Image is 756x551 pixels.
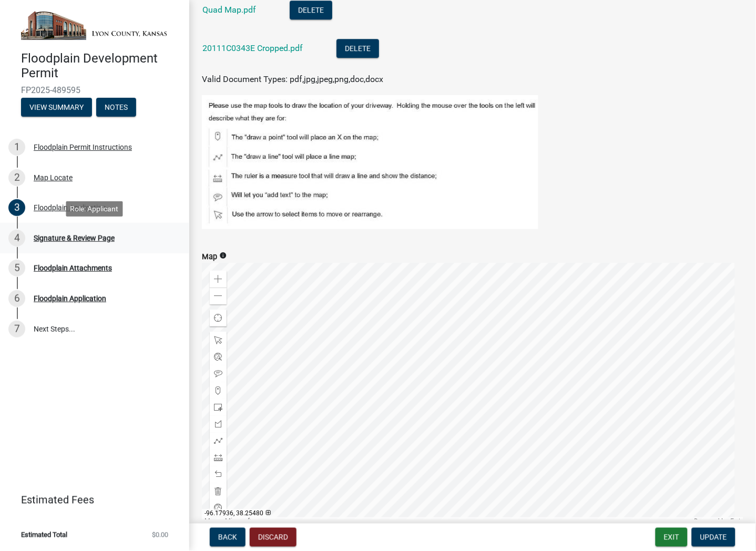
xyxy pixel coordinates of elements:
h4: Floodplain Development Permit [21,51,181,81]
div: 1 [8,139,25,156]
div: 6 [8,290,25,307]
span: FP2025-489595 [21,85,168,95]
button: Exit [656,528,688,547]
button: Discard [250,528,297,547]
img: map_tools_help-sm_24441579-28a2-454c-9132-f70407ae53ac.jpg [202,95,538,229]
div: Floodplain Permit Instructions [34,144,132,151]
wm-modal-confirm: Delete Document [290,5,332,15]
a: 20111C0343E Cropped.pdf [202,43,303,53]
div: 4 [8,230,25,247]
wm-modal-confirm: Delete Document [336,44,379,54]
span: Valid Document Types: pdf,jpg,jpeg,png,doc,docx [202,74,383,84]
div: Find my location [210,310,227,326]
span: Estimated Total [21,532,67,538]
button: Delete [336,39,379,58]
button: Notes [96,98,136,117]
span: $0.00 [152,532,168,538]
button: Delete [290,1,332,19]
div: Floodplain Application [34,295,106,302]
div: Signature & Review Page [34,234,115,242]
img: Lyon County, Kansas [21,11,172,40]
div: Maxar, Microsoft [202,517,692,526]
a: Quad Map.pdf [202,5,256,15]
i: info [219,252,227,259]
wm-modal-confirm: Notes [96,104,136,112]
label: Map [202,253,217,261]
div: 7 [8,321,25,338]
wm-modal-confirm: Summary [21,104,92,112]
div: 3 [8,199,25,216]
div: Map Locate [34,174,73,181]
div: 2 [8,169,25,186]
div: Floodplain Attachments [34,264,112,272]
div: Powered by [692,517,743,526]
span: Update [700,533,727,542]
button: Update [692,528,735,547]
span: Back [218,533,237,542]
div: Role: Applicant [66,201,123,217]
div: Zoom in [210,271,227,288]
a: Estimated Fees [8,489,172,511]
a: Esri [731,518,741,525]
button: View Summary [21,98,92,117]
div: 5 [8,260,25,277]
button: Back [210,528,246,547]
div: Floodplain Application [34,204,106,211]
div: Zoom out [210,288,227,304]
